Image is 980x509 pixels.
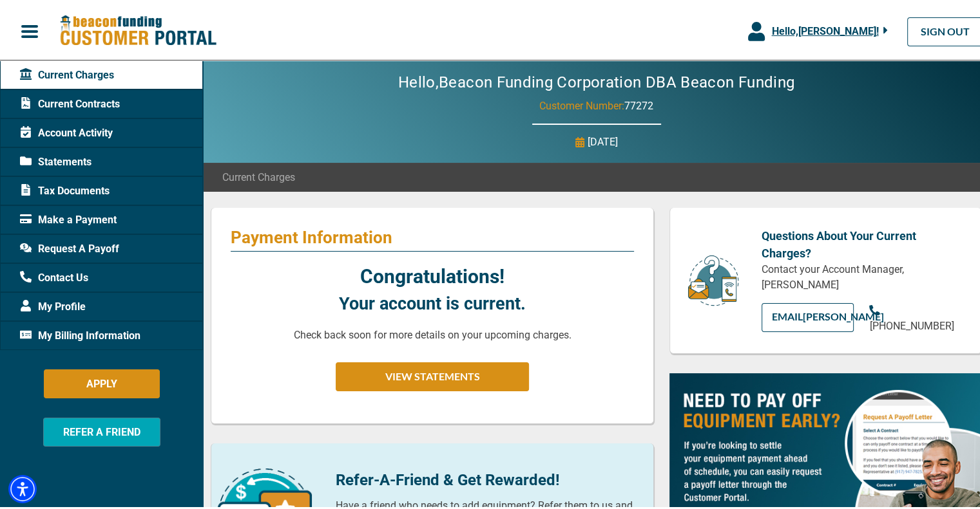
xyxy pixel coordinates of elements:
p: Payment Information [231,225,634,245]
span: Current Contracts [20,94,120,109]
p: [DATE] [588,132,618,147]
span: My Profile [20,297,86,312]
p: Congratulations! [360,259,504,288]
p: Your account is current. [339,288,526,315]
p: Questions About Your Current Charges? [762,225,962,259]
span: Hello, [PERSON_NAME] ! [771,23,878,35]
span: Tax Documents [20,181,110,196]
span: Contact Us [20,268,88,283]
a: [PHONE_NUMBER] [869,301,962,331]
span: Make a Payment [20,210,117,225]
span: Account Activity [20,123,113,138]
span: My Billing Information [20,326,140,341]
a: EMAIL[PERSON_NAME] [762,301,854,329]
button: VIEW STATEMENTS [336,360,529,389]
span: Current Charges [20,65,114,80]
span: 77272 [624,97,653,109]
span: Customer Number: [539,97,624,109]
img: Beacon Funding Customer Portal Logo [59,12,216,45]
span: Current Charges [222,167,295,183]
button: APPLY [44,367,160,396]
p: Refer-A-Friend & Get Rewarded! [336,466,635,489]
p: Contact your Account Manager, [PERSON_NAME] [762,259,962,290]
span: [PHONE_NUMBER] [869,317,954,329]
h2: Hello, Beacon Funding Corporation DBA Beacon Funding [360,71,833,89]
p: Check back soon for more details on your upcoming charges. [294,325,572,340]
span: Request A Payoff [20,239,119,254]
div: Accessibility Menu [8,472,37,501]
span: Statements [20,152,91,167]
button: REFER A FRIEND [43,415,160,444]
img: customer-service.png [684,252,742,305]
